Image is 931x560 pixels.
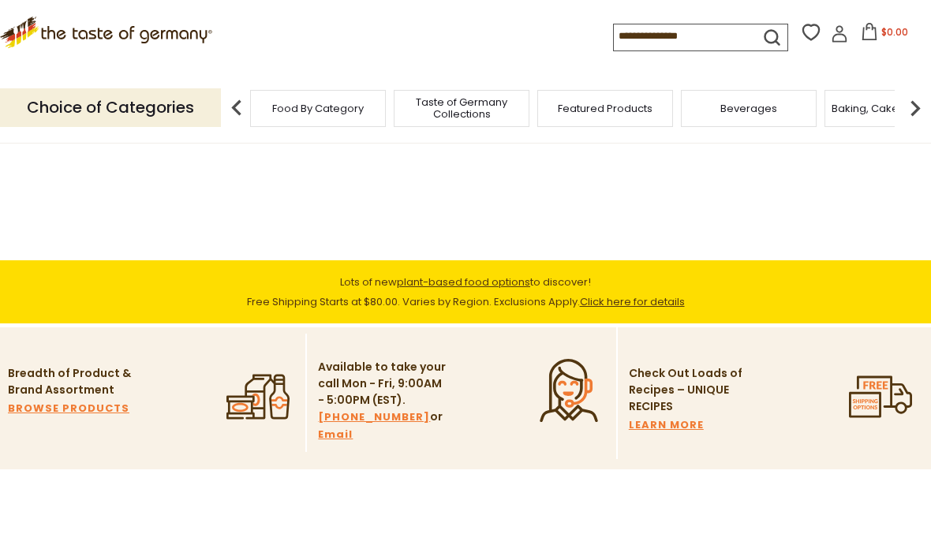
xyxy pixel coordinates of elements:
a: Click here for details [580,294,685,309]
img: previous arrow [221,92,252,124]
a: Email [318,426,353,443]
a: plant-based food options [397,274,530,289]
a: Taste of Germany Collections [398,96,525,120]
p: Check Out Loads of Recipes – UNIQUE RECIPES [629,365,743,415]
button: $0.00 [851,23,918,47]
img: next arrow [899,92,931,124]
a: [PHONE_NUMBER] [318,409,430,426]
span: Lots of new to discover! Free Shipping Starts at $80.00. Varies by Region. Exclusions Apply. [247,274,685,309]
span: $0.00 [881,25,908,39]
p: Breadth of Product & Brand Assortment [8,365,138,398]
a: Food By Category [272,103,364,114]
a: BROWSE PRODUCTS [8,400,129,417]
a: LEARN MORE [629,416,704,434]
p: Available to take your call Mon - Fri, 9:00AM - 5:00PM (EST). or [318,359,448,443]
a: Featured Products [558,103,652,114]
a: Beverages [720,103,777,114]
